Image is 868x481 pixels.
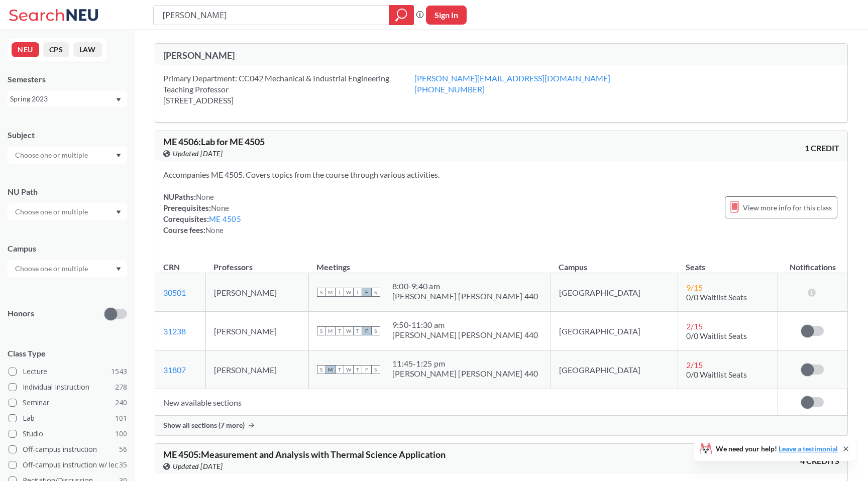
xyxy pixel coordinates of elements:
div: Dropdown arrow [8,260,127,277]
span: S [371,365,380,374]
span: 2 / 15 [686,360,703,370]
a: ME 4505 [209,214,241,223]
div: [PERSON_NAME] [PERSON_NAME] 440 [392,330,538,340]
span: T [335,365,344,374]
button: LAW [73,42,102,57]
a: Leave a testimonial [779,444,838,453]
label: Individual Instruction [9,381,127,394]
span: None [205,225,224,234]
div: [PERSON_NAME] [PERSON_NAME] 440 [392,369,538,379]
span: T [353,326,362,335]
span: T [353,365,362,374]
th: Campus [551,252,678,273]
div: Semesters [8,74,127,85]
label: Seminar [9,396,127,409]
span: T [335,326,344,335]
p: Honors [8,308,34,319]
button: CPS [43,42,69,57]
td: [PERSON_NAME] [205,312,308,350]
span: T [353,288,362,297]
div: 9:50 - 11:30 am [392,320,538,330]
div: [PERSON_NAME] [PERSON_NAME] 440 [392,291,538,301]
svg: Dropdown arrow [116,267,121,271]
td: [PERSON_NAME] [205,350,308,389]
div: Subject [8,130,127,141]
span: Show all sections (7 more) [163,421,245,430]
label: Lab [9,412,127,425]
span: F [362,326,371,335]
span: 0/0 Waitlist Seats [686,292,747,302]
span: None [211,203,229,212]
a: 30501 [163,288,186,297]
span: S [317,326,326,335]
div: NUPaths: Prerequisites: Corequisites: Course fees: [163,191,241,235]
span: S [317,365,326,374]
span: M [326,365,335,374]
div: Primary Department: CC042 Mechanical & Industrial Engineering Teaching Professor [STREET_ADDRESS] [163,73,414,106]
input: Class, professor, course number, "phrase" [161,7,382,24]
th: Notifications [778,252,847,273]
span: Accompanies ME 4505. Covers topics from the course through various activities. [163,170,440,179]
td: New available sections [155,389,778,416]
div: CRN [163,262,180,273]
input: Choose one or multiple [10,149,94,161]
span: 278 [115,382,127,393]
span: ME 4505 : Measurement and Analysis with Thermal Science Application [163,449,446,460]
label: Off-campus instruction [9,443,127,456]
span: 0/0 Waitlist Seats [686,331,747,340]
td: [GEOGRAPHIC_DATA] [551,312,678,350]
th: Professors [205,252,308,273]
td: [GEOGRAPHIC_DATA] [551,350,678,389]
span: S [371,288,380,297]
span: ME 4506 : Lab for ME 4505 [163,136,265,147]
svg: Dropdown arrow [116,98,121,102]
a: [PHONE_NUMBER] [414,84,485,94]
a: 31238 [163,326,186,336]
div: Dropdown arrow [8,203,127,220]
div: 8:00 - 9:40 am [392,281,538,291]
button: NEU [12,42,39,57]
span: S [371,326,380,335]
span: 1 CREDIT [805,143,839,154]
svg: Dropdown arrow [116,154,121,158]
span: 240 [115,397,127,408]
a: 31807 [163,365,186,375]
span: 2 / 15 [686,321,703,331]
span: S [317,288,326,297]
span: 1543 [111,366,127,377]
label: Off-campus instruction w/ lec [9,458,127,471]
span: 9 / 15 [686,283,703,292]
th: Seats [678,252,778,273]
span: View more info for this class [743,201,832,214]
div: Spring 2023Dropdown arrow [8,91,127,107]
label: Lecture [9,365,127,378]
span: 56 [119,444,127,455]
span: 100 [115,428,127,439]
a: [PERSON_NAME][EMAIL_ADDRESS][DOMAIN_NAME] [414,73,610,83]
label: Studio [9,427,127,440]
span: 101 [115,413,127,424]
span: F [362,288,371,297]
span: M [326,326,335,335]
input: Choose one or multiple [10,206,94,218]
div: Show all sections (7 more) [155,416,847,435]
div: Dropdown arrow [8,147,127,164]
svg: Dropdown arrow [116,210,121,214]
span: M [326,288,335,297]
input: Choose one or multiple [10,263,94,275]
div: NU Path [8,186,127,197]
span: Updated [DATE] [173,148,223,159]
td: [PERSON_NAME] [205,273,308,312]
span: 0/0 Waitlist Seats [686,370,747,379]
span: W [344,365,353,374]
div: Campus [8,243,127,254]
span: T [335,288,344,297]
span: W [344,288,353,297]
div: [PERSON_NAME] [163,50,501,61]
span: F [362,365,371,374]
span: Updated [DATE] [173,461,223,472]
div: 11:45 - 1:25 pm [392,358,538,369]
span: 35 [119,459,127,470]
svg: magnifying glass [395,8,407,22]
span: We need your help! [716,445,838,452]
